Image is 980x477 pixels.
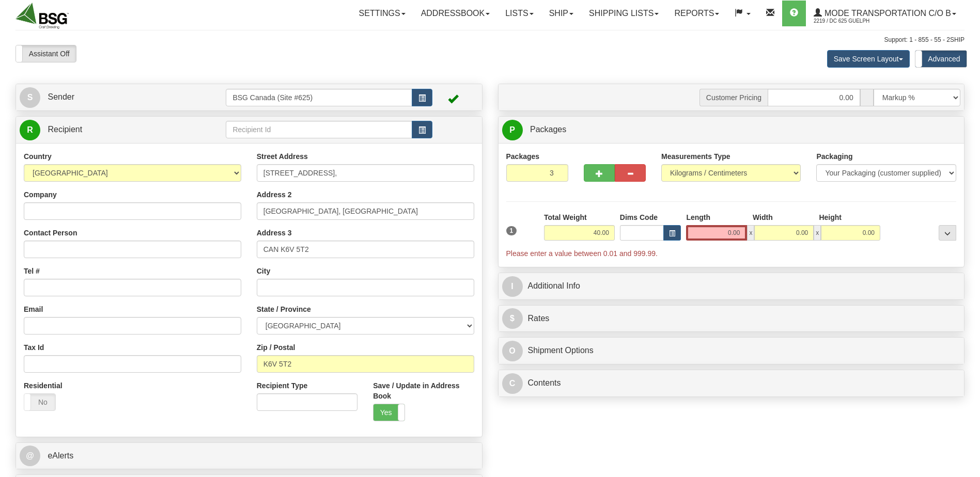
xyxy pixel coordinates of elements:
[257,380,308,391] label: Recipient Type
[257,228,292,238] label: Address 3
[939,225,956,241] div: ...
[24,266,40,276] label: Tel #
[699,89,768,106] span: Customer Pricing
[581,1,666,26] a: Shipping lists
[822,9,951,18] span: Mode Transportation c/o B
[20,120,40,140] span: R
[814,16,891,26] span: 2219 / DC 625 Guelph
[257,304,311,314] label: State / Province
[20,87,40,108] span: S
[541,1,581,26] a: Ship
[24,304,43,314] label: Email
[753,212,773,222] label: Width
[413,1,498,26] a: Addressbook
[506,249,658,258] span: Please enter a value between 0.01 and 999.99.
[502,276,523,297] span: I
[502,373,523,394] span: C
[502,308,523,329] span: $
[956,186,979,291] iframe: chat widget
[506,226,517,235] span: 1
[502,120,523,140] span: P
[24,380,63,391] label: Residential
[502,341,523,361] span: O
[24,394,55,410] label: No
[747,225,754,241] span: x
[20,87,226,108] a: S Sender
[827,50,910,68] button: Save Screen Layout
[666,1,727,26] a: Reports
[24,342,44,353] label: Tax Id
[48,125,82,134] span: Recipient
[502,308,961,329] a: $Rates
[226,121,412,138] input: Recipient Id
[257,151,308,162] label: Street Address
[915,51,967,67] label: Advanced
[814,225,821,241] span: x
[620,212,658,222] label: Dims Code
[48,92,74,101] span: Sender
[502,276,961,297] a: IAdditional Info
[351,1,413,26] a: Settings
[497,1,541,26] a: Lists
[544,212,587,222] label: Total Weight
[819,212,842,222] label: Height
[661,151,730,162] label: Measurements Type
[15,3,69,29] img: logo2219.jpg
[257,266,270,276] label: City
[24,189,57,200] label: Company
[257,164,474,182] input: Enter a location
[226,89,412,106] input: Sender Id
[502,119,961,140] a: P Packages
[806,1,964,26] a: Mode Transportation c/o B 2219 / DC 625 Guelph
[374,404,405,421] label: Yes
[816,151,852,162] label: Packaging
[502,340,961,361] a: OShipment Options
[502,373,961,394] a: CContents
[20,446,40,466] span: @
[16,45,76,62] label: Assistant Off
[686,212,710,222] label: Length
[257,342,295,353] label: Zip / Postal
[257,189,292,200] label: Address 2
[24,151,52,162] label: Country
[20,119,203,140] a: R Recipient
[373,380,474,401] label: Save / Update in Address Book
[15,36,965,44] div: Support: 1 - 855 - 55 - 2SHIP
[48,451,73,460] span: eAlerts
[506,151,540,162] label: Packages
[20,446,478,467] a: @ eAlerts
[530,125,566,134] span: Packages
[24,228,77,238] label: Contact Person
